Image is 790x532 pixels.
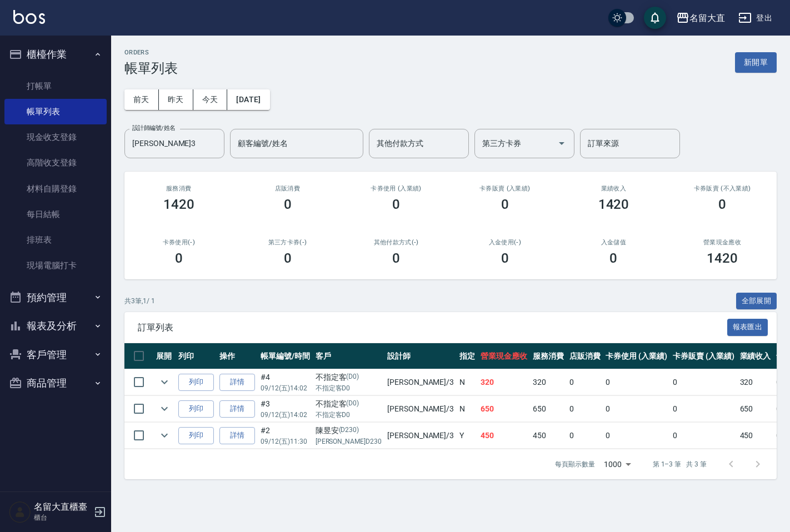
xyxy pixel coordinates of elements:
[258,343,313,369] th: 帳單編號/時間
[163,197,194,212] h3: 1420
[457,343,478,369] th: 指定
[4,312,107,340] button: 報表及分析
[392,250,400,266] h3: 0
[681,239,763,246] h2: 營業現金應收
[737,423,774,449] td: 450
[219,400,255,418] a: 詳情
[478,343,530,369] th: 營業現金應收
[573,239,655,246] h2: 入金儲值
[735,57,777,67] a: 新開單
[247,239,329,246] h2: 第三方卡券(-)
[478,369,530,395] td: 320
[599,449,635,479] div: 1000
[316,425,382,436] div: 陳昱安
[339,425,359,436] p: (D230)
[217,343,258,369] th: 操作
[4,150,107,175] a: 高階收支登錄
[124,49,178,56] h2: ORDERS
[384,396,457,422] td: [PERSON_NAME] /3
[384,343,457,369] th: 設計師
[603,369,670,395] td: 0
[653,459,707,469] p: 第 1–3 筆 共 3 筆
[603,396,670,422] td: 0
[138,185,220,192] h3: 服務消費
[355,239,437,246] h2: 其他付款方式(-)
[555,459,595,469] p: 每頁顯示數量
[124,296,155,306] p: 共 3 筆, 1 / 1
[567,396,603,422] td: 0
[34,513,91,523] p: 櫃台
[4,176,107,202] a: 材料自購登錄
[735,52,777,73] button: 新開單
[727,319,768,336] button: 報表匯出
[124,61,178,76] h3: 帳單列表
[530,423,567,449] td: 450
[603,423,670,449] td: 0
[681,185,763,192] h2: 卡券販賣 (不入業績)
[672,7,729,29] button: 名留大直
[392,197,400,212] h3: 0
[316,383,382,393] p: 不指定客D0
[530,396,567,422] td: 650
[644,7,666,29] button: save
[707,250,738,266] h3: 1420
[247,185,329,192] h2: 店販消費
[530,369,567,395] td: 320
[567,423,603,449] td: 0
[156,427,173,444] button: expand row
[313,343,384,369] th: 客戶
[261,383,310,393] p: 09/12 (五) 14:02
[478,423,530,449] td: 450
[316,398,382,410] div: 不指定客
[176,343,217,369] th: 列印
[4,369,107,398] button: 商品管理
[9,501,31,523] img: Person
[689,11,725,25] div: 名留大直
[670,369,737,395] td: 0
[4,253,107,278] a: 現場電腦打卡
[4,283,107,312] button: 預約管理
[737,343,774,369] th: 業績收入
[156,374,173,390] button: expand row
[258,396,313,422] td: #3
[124,89,159,110] button: 前天
[464,239,546,246] h2: 入金使用(-)
[159,89,193,110] button: 昨天
[258,423,313,449] td: #2
[13,10,45,24] img: Logo
[4,340,107,369] button: 客戶管理
[567,343,603,369] th: 店販消費
[316,372,382,383] div: 不指定客
[501,250,509,266] h3: 0
[346,398,359,410] p: (D0)
[284,250,292,266] h3: 0
[4,73,107,99] a: 打帳單
[737,396,774,422] td: 650
[132,124,176,132] label: 設計師編號/姓名
[258,369,313,395] td: #4
[464,185,546,192] h2: 卡券販賣 (入業績)
[346,372,359,383] p: (D0)
[734,8,777,28] button: 登出
[261,410,310,420] p: 09/12 (五) 14:02
[355,185,437,192] h2: 卡券使用 (入業績)
[670,343,737,369] th: 卡券販賣 (入業績)
[138,239,220,246] h2: 卡券使用(-)
[727,322,768,332] a: 報表匯出
[670,423,737,449] td: 0
[384,423,457,449] td: [PERSON_NAME] /3
[178,427,214,444] button: 列印
[736,293,777,310] button: 全部展開
[737,369,774,395] td: 320
[603,343,670,369] th: 卡券使用 (入業績)
[4,202,107,227] a: 每日結帳
[457,423,478,449] td: Y
[219,374,255,391] a: 詳情
[457,396,478,422] td: N
[193,89,228,110] button: 今天
[609,250,617,266] h3: 0
[553,134,571,152] button: Open
[4,124,107,150] a: 現金收支登錄
[175,250,183,266] h3: 0
[284,197,292,212] h3: 0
